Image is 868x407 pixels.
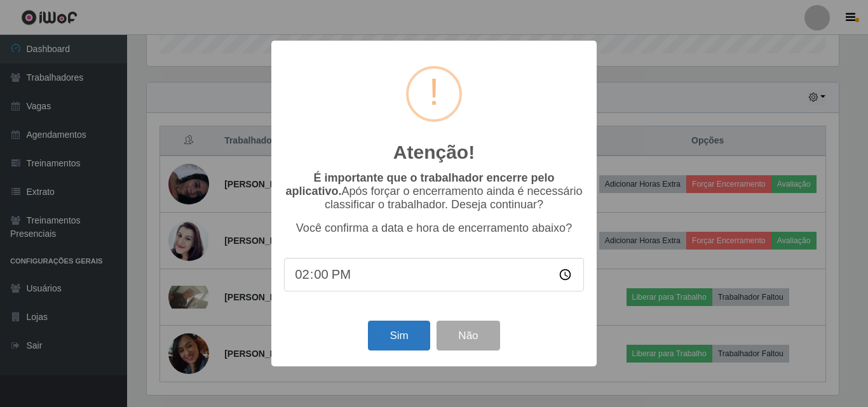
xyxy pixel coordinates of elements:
h2: Atenção! [393,141,475,164]
button: Não [437,321,499,350]
p: Após forçar o encerramento ainda é necessário classificar o trabalhador. Deseja continuar? [284,171,584,211]
button: Sim [368,321,430,350]
p: Você confirma a data e hora de encerramento abaixo? [284,222,584,235]
b: É importante que o trabalhador encerre pelo aplicativo. [285,171,554,197]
